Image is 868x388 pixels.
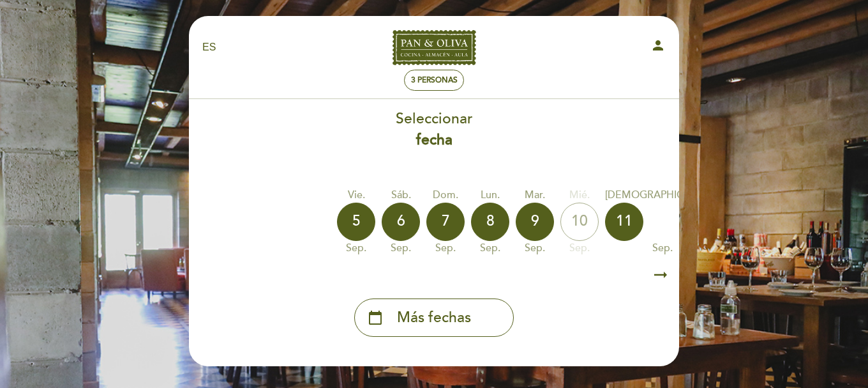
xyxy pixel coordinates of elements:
div: sep. [337,241,375,256]
div: sep. [516,241,554,256]
div: sep. [382,241,420,256]
div: 6 [382,203,420,241]
div: 9 [516,203,554,241]
div: mar. [516,188,554,203]
div: sep. [560,241,599,256]
div: 10 [560,203,599,241]
div: 7 [426,203,465,241]
div: 8 [471,203,509,241]
i: arrow_right_alt [651,261,670,289]
div: sáb. [382,188,420,203]
div: sep. [471,241,509,256]
div: sep. [426,241,465,256]
div: 5 [337,203,375,241]
a: Pan & Oliva [354,30,514,65]
div: 11 [605,203,643,241]
b: fecha [416,131,453,149]
div: mié. [560,188,599,203]
div: vie. [337,188,375,203]
span: Más fechas [397,307,471,329]
div: [DEMOGRAPHIC_DATA]. [605,188,720,203]
div: Seleccionar [188,109,680,151]
i: calendar_today [368,307,383,329]
i: person [650,38,666,53]
button: person [650,38,666,58]
div: sep. [605,241,720,256]
div: dom. [426,188,465,203]
div: lun. [471,188,509,203]
span: 3 personas [411,75,458,85]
